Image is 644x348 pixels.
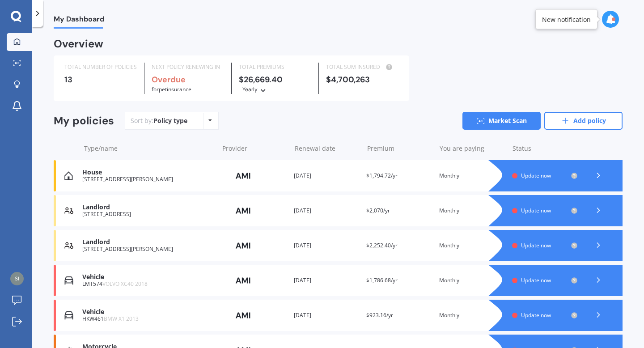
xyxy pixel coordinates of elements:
div: Premium [367,144,432,153]
span: Update now [521,311,551,319]
div: [DATE] [294,311,360,320]
img: AMI [221,272,266,289]
span: $923.16/yr [366,311,393,319]
img: Vehicle [64,276,73,285]
span: Update now [521,242,551,249]
img: AMI [221,167,266,184]
div: Landlord [82,238,214,246]
span: Update now [521,172,551,179]
div: House [82,169,214,176]
span: for Pet insurance [152,85,191,93]
div: [DATE] [294,276,360,285]
div: NEXT POLICY RENEWING IN [152,63,224,72]
div: My policies [54,115,114,127]
div: Monthly [439,206,505,215]
span: BMW X1 2013 [104,315,139,323]
div: TOTAL PREMIUMS [239,63,311,72]
div: Vehicle [82,308,214,316]
img: AMI [221,202,266,219]
span: $2,252.40/yr [366,242,398,249]
div: Monthly [439,276,505,285]
div: Type/name [84,144,215,153]
img: Landlord [64,206,73,215]
div: Yearly [242,85,258,94]
a: Market Scan [462,112,541,130]
span: $1,794.72/yr [366,172,398,179]
div: Vehicle [82,273,214,281]
span: $2,070/yr [366,207,390,214]
span: Update now [521,207,551,214]
div: Overview [54,39,103,48]
img: AMI [221,307,266,324]
div: Renewal date [295,144,360,153]
div: [STREET_ADDRESS] [82,211,214,217]
div: Sort by: [131,116,187,125]
div: TOTAL NUMBER OF POLICIES [64,63,137,72]
div: TOTAL SUM INSURED [326,63,398,72]
span: VOLVO XC40 2018 [102,280,148,288]
img: 5845d3f3e2fcac01f39ca066a5eab7ba [10,272,24,285]
img: House [64,171,73,180]
a: Add policy [544,112,623,130]
div: Policy type [153,116,187,125]
div: Landlord [82,204,214,211]
span: $1,786.68/yr [366,276,398,284]
div: [DATE] [294,241,360,250]
div: [DATE] [294,206,360,215]
div: LMT574 [82,281,214,287]
img: Vehicle [64,311,73,320]
div: [DATE] [294,171,360,180]
div: [STREET_ADDRESS][PERSON_NAME] [82,176,214,182]
div: Status [513,144,578,153]
div: Provider [222,144,288,153]
img: AMI [221,237,266,254]
div: Monthly [439,171,505,180]
div: Monthly [439,241,505,250]
span: Update now [521,276,551,284]
div: [STREET_ADDRESS][PERSON_NAME] [82,246,214,252]
div: New notification [542,15,591,24]
div: 13 [64,75,137,84]
b: Overdue [152,74,186,85]
img: Landlord [64,241,73,250]
div: Monthly [439,311,505,320]
div: You are paying [440,144,505,153]
div: $4,700,263 [326,75,398,84]
span: My Dashboard [54,15,104,27]
div: $26,669.40 [239,75,311,94]
div: HKW461 [82,316,214,322]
